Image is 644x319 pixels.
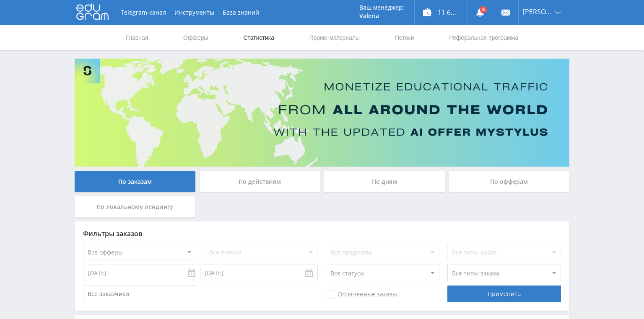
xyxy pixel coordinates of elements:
[394,25,415,50] a: Потоки
[75,171,195,192] div: По заказам
[359,13,404,19] p: Valeria
[447,286,561,302] div: Применить
[309,25,361,50] a: Промо-материалы
[83,286,196,302] input: Все заказчики
[324,171,445,192] div: По дням
[125,25,149,50] a: Главная
[75,196,195,217] div: По локальному лендингу
[523,8,552,15] span: [PERSON_NAME]
[326,291,397,299] span: Оплаченные заказы
[242,25,275,50] a: Статистика
[200,171,320,192] div: По действиям
[83,230,561,237] div: Фильтры заказов
[75,59,569,167] img: Banner
[359,4,404,11] p: Ваш менеджер:
[449,171,570,192] div: По офферам
[448,25,519,50] a: Реферальная программа
[182,25,209,50] a: Офферы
